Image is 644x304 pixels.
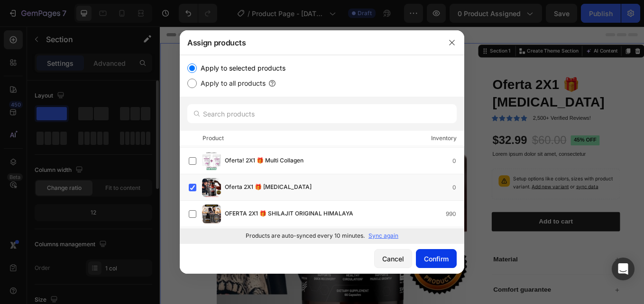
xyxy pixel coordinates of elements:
div: 0 [452,183,464,192]
div: Section 1 [386,25,414,33]
label: Apply to selected products [197,63,285,74]
button: Cancel [374,249,412,268]
div: Inventory [431,134,457,143]
p: Setup options like colors, sizes with product variant. [415,175,533,193]
img: product-img [202,205,221,224]
div: Product [202,134,224,143]
div: Cancel [382,254,404,264]
span: OFERTA 2X1 🎁 SHILAJIT ORIGINAL HIMALAYA [225,209,353,219]
p: Lorem ipsum dolor sit amet, consectetur [391,146,540,154]
div: Assign products [180,30,440,55]
div: Open Intercom Messenger [612,258,635,280]
button: Confirm [416,249,457,268]
span: Oferta! 2X1 🎁 Multi Collagen [225,156,304,166]
div: Add to cart [445,224,485,234]
img: product-img [202,152,221,170]
div: Confirm [424,254,449,264]
div: $60.00 [436,124,479,143]
pre: 45% off [482,128,516,140]
span: Add new variant [437,184,480,191]
div: 0 [452,156,464,166]
p: Products are auto-synced every 10 minutes. [246,232,365,240]
div: 990 [446,209,464,219]
button: AI Content [498,23,540,35]
div: /> [180,55,464,243]
input: Search products [187,104,457,123]
span: Oferta 2X1 🎁 [MEDICAL_DATA] [225,182,312,193]
button: Add to cart [390,218,541,241]
p: Create Theme Section [431,25,492,33]
span: sync data [489,184,515,191]
p: Sync again [368,232,398,240]
h1: Oferta 2X1 🎁 [MEDICAL_DATA] [390,57,541,100]
label: Apply to all products [197,78,266,89]
p: 2,500+ Verified Reviews! [438,103,506,112]
img: product-img [202,178,221,197]
p: Material [392,268,420,278]
span: or [480,184,515,191]
div: $32.99 [390,124,432,143]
